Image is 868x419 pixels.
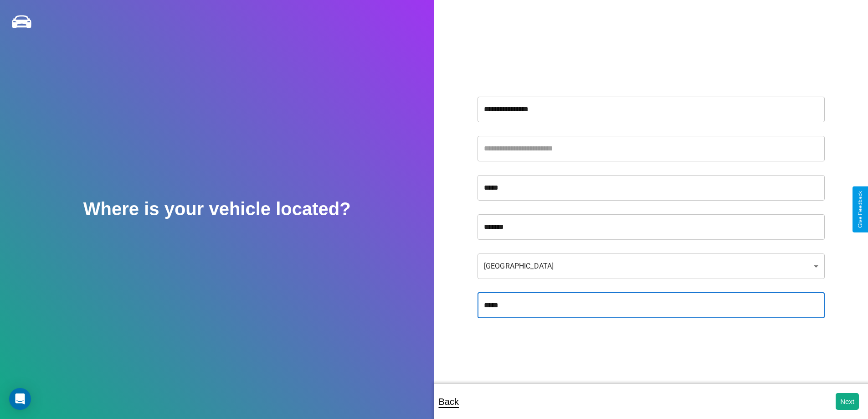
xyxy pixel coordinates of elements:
[836,393,859,410] button: Next
[478,253,825,279] div: [GEOGRAPHIC_DATA]
[9,388,31,410] div: Open Intercom Messenger
[857,191,863,228] div: Give Feedback
[83,199,351,219] h2: Where is your vehicle located?
[439,393,459,410] p: Back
